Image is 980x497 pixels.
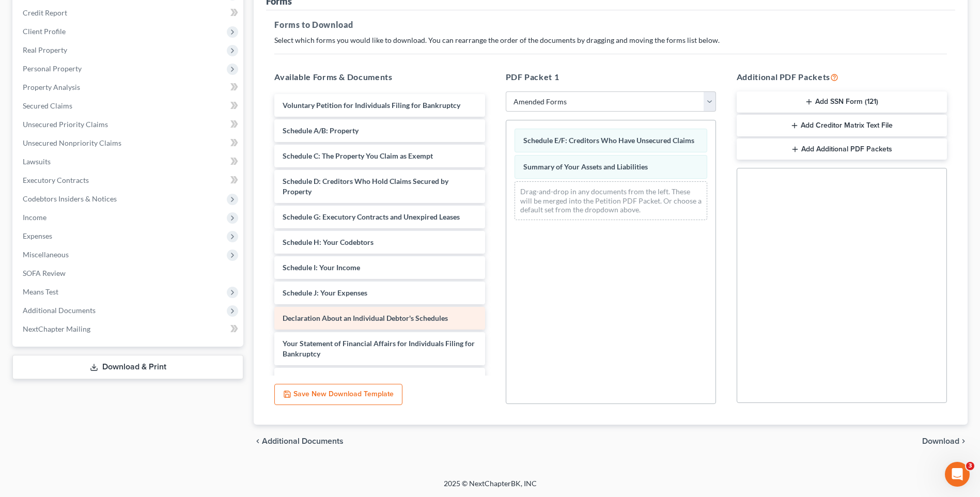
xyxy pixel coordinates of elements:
h5: PDF Packet 1 [506,71,716,83]
a: chevron_left Additional Documents [254,437,344,445]
span: Schedule G: Executory Contracts and Unexpired Leases [283,212,460,221]
a: Executory Contracts [14,171,243,190]
span: Credit Report [23,8,67,17]
span: Schedule I: Your Income [283,263,360,272]
span: Income [23,213,46,222]
span: Miscellaneous [23,250,69,259]
span: Voluntary Petition for Individuals Filing for Bankruptcy [283,101,460,110]
span: Unsecured Nonpriority Claims [23,138,121,147]
span: Personal Property [23,64,82,73]
button: Add Additional PDF Packets [737,138,947,160]
span: Schedule E/F: Creditors Who Have Unsecured Claims [523,136,694,145]
i: chevron_left [254,437,262,445]
span: Additional Documents [262,437,344,445]
span: Schedule H: Your Codebtors [283,238,374,246]
a: NextChapter Mailing [14,320,243,338]
span: Means Test [23,287,58,296]
span: Declaration About an Individual Debtor's Schedules [283,314,448,322]
iframe: Intercom live chat [945,462,970,487]
span: Property Analysis [23,83,80,91]
h5: Forms to Download [274,19,947,31]
button: Add SSN Form (121) [737,91,947,113]
a: Credit Report [14,4,243,22]
span: 3 [966,462,974,470]
span: Your Statement of Financial Affairs for Individuals Filing for Bankruptcy [283,339,475,358]
button: Add Creditor Matrix Text File [737,115,947,136]
button: Download chevron_right [922,437,968,445]
a: Lawsuits [14,152,243,171]
span: Schedule J: Your Expenses [283,288,367,297]
span: Download [922,437,959,445]
a: Unsecured Priority Claims [14,115,243,134]
button: Save New Download Template [274,384,402,406]
span: Summary of Your Assets and Liabilities [523,162,648,171]
span: SOFA Review [23,269,66,277]
span: Client Profile [23,27,66,36]
span: Unsecured Priority Claims [23,120,108,129]
span: Statement of Intention for Individuals Filing Under Chapter 7 [283,375,472,394]
a: SOFA Review [14,264,243,283]
div: 2025 © NextChapterBK, INC [196,478,785,497]
a: Secured Claims [14,97,243,115]
div: Drag-and-drop in any documents from the left. These will be merged into the Petition PDF Packet. ... [515,181,707,220]
span: Codebtors Insiders & Notices [23,194,117,203]
span: Schedule A/B: Property [283,126,359,135]
span: Expenses [23,231,52,240]
span: NextChapter Mailing [23,324,90,333]
span: Lawsuits [23,157,51,166]
span: Executory Contracts [23,176,89,184]
h5: Available Forms & Documents [274,71,485,83]
p: Select which forms you would like to download. You can rearrange the order of the documents by dr... [274,35,947,45]
span: Secured Claims [23,101,72,110]
span: Schedule D: Creditors Who Hold Claims Secured by Property [283,177,448,196]
i: chevron_right [959,437,968,445]
span: Additional Documents [23,306,96,315]
a: Download & Print [12,355,243,379]
span: Schedule C: The Property You Claim as Exempt [283,151,433,160]
h5: Additional PDF Packets [737,71,947,83]
span: Real Property [23,45,67,54]
a: Property Analysis [14,78,243,97]
a: Unsecured Nonpriority Claims [14,134,243,152]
